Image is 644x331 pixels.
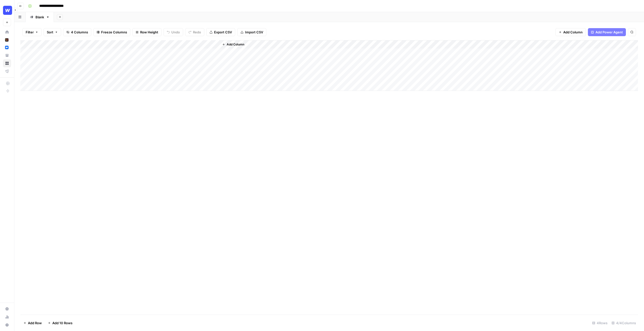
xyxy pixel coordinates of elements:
[71,30,88,35] span: 4 Columns
[45,319,75,327] button: Add 10 Rows
[140,30,158,35] span: Row Height
[214,30,232,35] span: Export CSV
[3,6,12,15] img: Webflow Logo
[93,28,130,36] button: Freeze Columns
[206,28,235,36] button: Export CSV
[220,41,246,48] button: Add Column
[245,30,263,35] span: Import CSV
[26,30,34,35] span: Filter
[3,305,11,313] a: Settings
[20,319,45,327] button: Add Row
[590,319,610,327] div: 4 Rows
[193,30,201,35] span: Redo
[5,46,9,49] img: a1pu3e9a4sjoov2n4mw66knzy8l8
[237,28,266,36] button: Import CSV
[595,30,623,35] span: Add Power Agent
[3,321,11,329] button: Help + Support
[171,30,180,35] span: Undo
[28,320,42,325] span: Add Row
[3,28,11,36] a: Home
[3,67,11,75] a: Flightpath
[26,12,54,22] a: Blank
[52,320,72,325] span: Add 10 Rows
[555,28,586,36] button: Add Column
[3,51,11,59] a: Your Data
[588,28,626,36] button: Add Power Agent
[3,59,11,67] a: Browse
[164,28,183,36] button: Undo
[5,38,9,42] img: x9pvq66k5d6af0jwfjov4in6h5zj
[563,30,583,35] span: Add Column
[35,15,44,20] div: Blank
[3,313,11,321] a: Usage
[63,28,91,36] button: 4 Columns
[101,30,127,35] span: Freeze Columns
[22,28,42,36] button: Filter
[185,28,204,36] button: Redo
[132,28,162,36] button: Row Height
[610,319,638,327] div: 4/4 Columns
[227,42,244,47] span: Add Column
[47,30,53,35] span: Sort
[3,4,11,17] button: Workspace: Webflow
[44,28,61,36] button: Sort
